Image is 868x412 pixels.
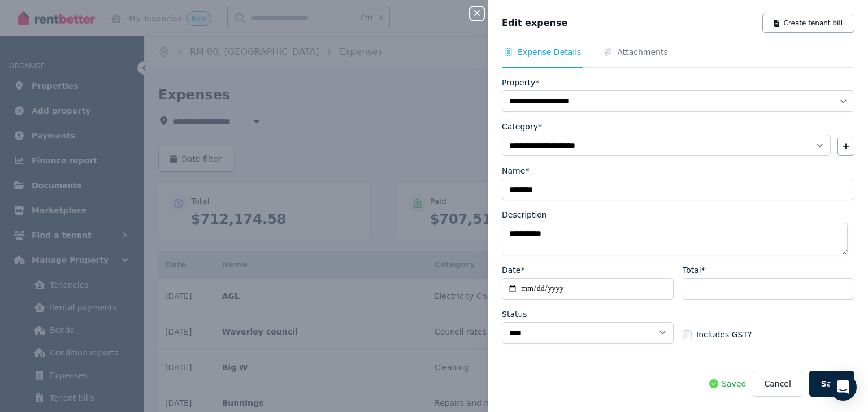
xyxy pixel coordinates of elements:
[502,77,539,88] label: Property*
[683,330,692,339] input: Includes GST?
[502,16,567,30] span: Edit expense
[502,209,547,220] label: Description
[502,309,527,320] label: Status
[518,46,581,58] span: Expense Details
[502,165,529,176] label: Name*
[809,371,854,397] button: Save
[762,14,854,33] button: Create tenant bill
[830,374,857,401] div: Open Intercom Messenger
[502,46,854,68] nav: Tabs
[683,264,705,276] label: Total*
[617,46,667,58] span: Attachments
[753,371,802,397] button: Cancel
[502,121,542,132] label: Category*
[502,264,524,276] label: Date*
[696,329,752,340] span: Includes GST?
[722,378,746,389] span: Saved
